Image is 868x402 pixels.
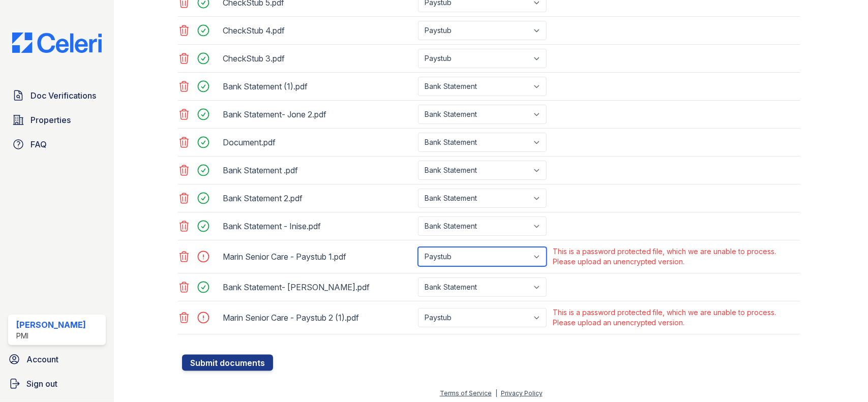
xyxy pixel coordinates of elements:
[223,218,414,234] div: Bank Statement - Inise.pdf
[16,331,86,341] div: PMI
[8,85,106,106] a: Doc Verifications
[31,114,71,126] span: Properties
[223,22,414,39] div: CheckStub 4.pdf
[4,33,110,53] img: CE_Logo_Blue-a8612792a0a2168367f1c8372b55b34899dd931a85d93a1a3d3e32e68fde9ad4.png
[223,106,414,122] div: Bank Statement- Jone 2.pdf
[223,162,414,178] div: Bank Statement .pdf
[223,50,414,67] div: CheckStub 3.pdf
[4,349,110,369] a: Account
[223,190,414,206] div: Bank Statement 2.pdf
[223,310,414,326] div: Marin Senior Care - Paystub 2 (1).pdf
[440,389,492,397] a: Terms of Service
[8,110,106,130] a: Properties
[16,319,86,331] div: [PERSON_NAME]
[31,89,96,102] span: Doc Verifications
[4,374,110,394] a: Sign out
[26,353,58,365] span: Account
[26,378,57,390] span: Sign out
[182,355,273,371] button: Submit documents
[495,389,497,397] div: |
[553,246,798,267] div: This is a password protected file, which we are unable to process. Please upload an unencrypted v...
[8,134,106,154] a: FAQ
[223,78,414,95] div: Bank Statement (1).pdf
[501,389,543,397] a: Privacy Policy
[31,138,47,150] span: FAQ
[223,279,414,295] div: Bank Statement- [PERSON_NAME].pdf
[223,249,414,265] div: Marin Senior Care - Paystub 1.pdf
[223,134,414,150] div: Document.pdf
[553,307,798,328] div: This is a password protected file, which we are unable to process. Please upload an unencrypted v...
